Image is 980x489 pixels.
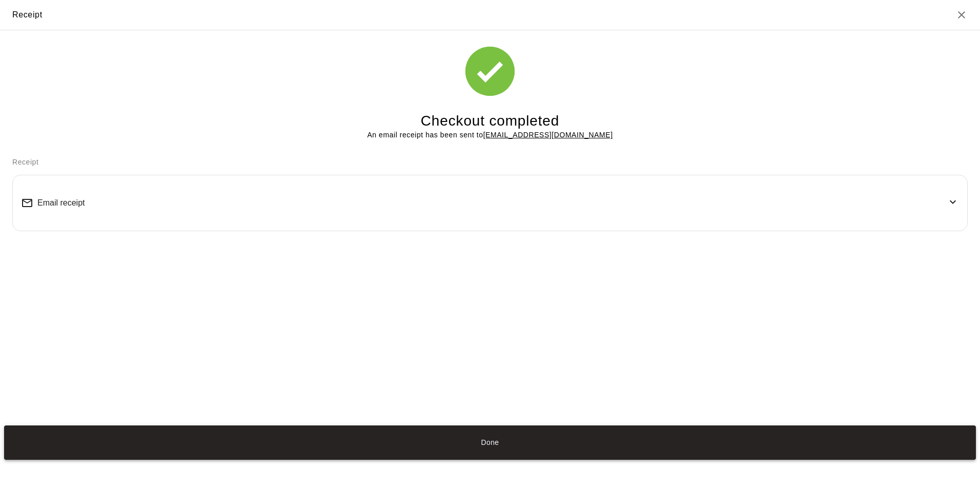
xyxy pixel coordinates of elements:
div: Receipt [12,8,43,22]
span: Email receipt [37,198,85,208]
p: An email receipt has been sent to [367,130,612,140]
u: [EMAIL_ADDRESS][DOMAIN_NAME] [483,131,613,139]
p: Receipt [12,157,968,168]
button: Done [4,425,976,460]
button: Close [955,9,968,21]
h4: Checkout completed [421,112,559,130]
